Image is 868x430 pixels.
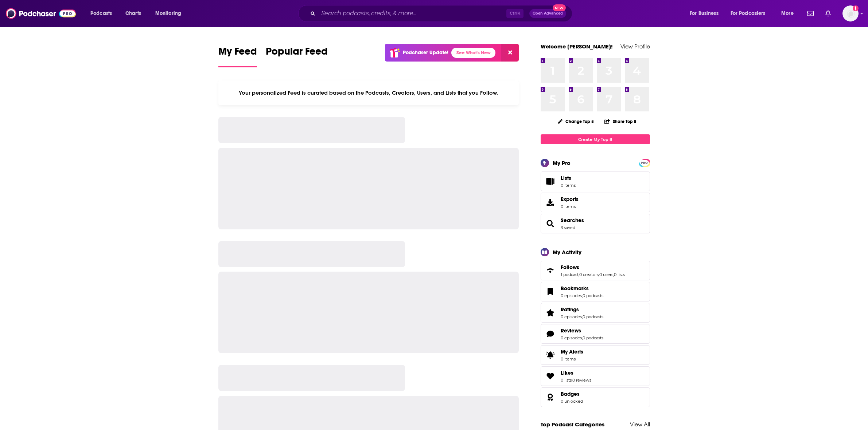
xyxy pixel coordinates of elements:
button: Open AdvancedNew [529,9,566,18]
a: Lists [541,171,650,191]
a: PRO [640,160,649,165]
span: Lists [543,176,558,186]
span: My Alerts [543,350,558,360]
a: 0 creators [579,272,599,277]
a: Bookmarks [543,287,558,297]
a: Follows [561,264,625,271]
input: Search podcasts, credits, & more... [318,8,506,19]
span: , [613,272,614,277]
span: 0 items [561,204,579,209]
span: Follows [541,261,650,280]
span: Logged in as evankrask [842,5,859,21]
span: Bookmarks [541,282,650,301]
span: Open Advanced [533,12,563,15]
span: Exports [561,196,579,202]
a: Top Podcast Categories [541,421,604,428]
a: Welcome [PERSON_NAME]! [541,43,613,50]
span: Badges [561,391,580,397]
a: Reviews [543,329,558,339]
span: Bookmarks [561,285,589,292]
a: 0 podcasts [583,335,603,340]
a: 0 episodes [561,314,582,319]
p: Podchaser Update! [403,50,448,56]
span: New [553,4,566,11]
span: Likes [541,366,650,386]
a: 3 saved [561,225,575,230]
span: Follows [561,264,579,271]
a: Show notifications dropdown [822,7,834,20]
a: 0 episodes [561,335,582,340]
a: Charts [121,8,145,19]
span: My Alerts [561,348,583,355]
div: My Activity [553,249,581,256]
a: Searches [543,218,558,229]
a: Follows [543,265,558,276]
a: Show notifications dropdown [804,7,817,20]
span: Popular Feed [266,45,328,62]
a: 0 podcasts [583,293,603,298]
a: 0 lists [614,272,625,277]
span: Ratings [541,303,650,323]
a: Popular Feed [266,45,328,67]
img: User Profile [842,5,859,21]
span: Badges [541,387,650,407]
button: open menu [85,8,121,19]
a: Bookmarks [561,285,603,292]
a: Reviews [561,327,603,334]
span: Ratings [561,306,579,313]
span: Ctrl K [506,9,523,18]
span: Likes [561,370,573,376]
a: 0 unlocked [561,399,583,404]
a: Ratings [543,308,558,318]
span: , [582,293,583,298]
a: Likes [561,370,591,376]
button: open menu [150,8,191,19]
a: 0 episodes [561,293,582,298]
a: View Profile [620,43,650,50]
a: Likes [543,371,558,381]
span: Monitoring [155,8,181,19]
span: Podcasts [90,8,112,19]
a: See What's New [451,48,495,58]
span: , [599,272,599,277]
a: 0 podcasts [583,314,603,319]
span: , [582,335,583,340]
span: For Business [690,8,719,19]
span: Lists [561,175,571,181]
a: 0 reviews [572,378,591,383]
button: Show profile menu [842,5,859,21]
div: Search podcasts, credits, & more... [305,5,579,22]
a: View All [630,421,650,428]
a: 0 lists [561,378,572,383]
button: Change Top 8 [553,117,599,126]
a: Searches [561,217,584,224]
span: Exports [543,197,558,208]
span: 0 items [561,356,583,362]
a: My Feed [218,45,257,67]
a: 1 podcast [561,272,579,277]
a: My Alerts [541,345,650,365]
span: My Feed [218,45,257,62]
span: For Podcasters [731,8,766,19]
svg: Add a profile image [853,5,859,11]
span: Searches [541,214,650,233]
span: Reviews [561,327,581,334]
a: Exports [541,193,650,212]
button: open menu [685,8,728,19]
button: open menu [726,8,776,19]
span: , [582,314,583,319]
span: Lists [561,175,576,181]
button: open menu [776,8,803,19]
button: Share Top 8 [604,114,637,129]
a: Create My Top 8 [541,134,650,144]
span: 0 items [561,183,576,188]
span: , [579,272,579,277]
span: Reviews [541,324,650,344]
span: More [781,8,794,19]
a: Badges [543,392,558,402]
div: My Pro [553,159,571,166]
img: Podchaser - Follow, Share and Rate Podcasts [6,7,76,20]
